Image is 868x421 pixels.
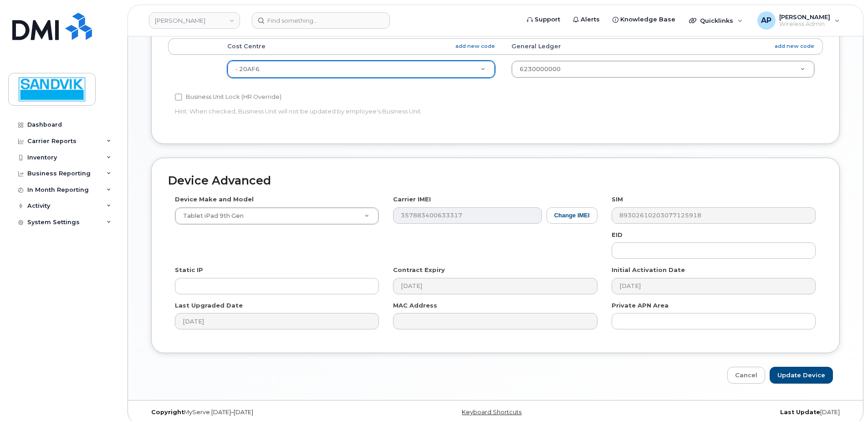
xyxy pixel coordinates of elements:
[612,231,623,239] label: EID
[613,409,847,416] div: [DATE]
[780,409,820,416] strong: Last Update
[606,10,682,29] a: Knowledge Base
[751,11,846,30] div: Annette Panzani
[779,21,830,28] span: Wireless Admin
[521,10,567,29] a: Support
[512,61,814,77] a: 6230000000
[149,12,240,29] a: Sandvik Tamrock
[520,66,561,72] span: 6230000000
[775,42,814,50] a: add new code
[567,10,606,29] a: Alerts
[175,301,243,310] label: Last Upgraded Date
[252,12,390,29] input: Find something...
[727,367,765,384] a: Cancel
[175,195,254,204] label: Device Make and Model
[462,409,521,416] a: Keyboard Shortcuts
[151,409,184,416] strong: Copyright
[144,409,378,416] div: MyServe [DATE]–[DATE]
[612,301,669,310] label: Private APN Area
[175,93,182,101] input: Business Unit Lock (HR Override)
[455,42,495,50] a: add new code
[175,92,281,103] label: Business Unit Lock (HR Override)
[393,195,431,204] label: Carrier IMEI
[612,195,623,204] label: SIM
[393,301,437,310] label: MAC Address
[228,61,495,77] a: - 20AF6
[700,17,733,24] span: Quicklinks
[770,367,833,384] input: Update Device
[393,266,445,274] label: Contract Expiry
[535,15,560,24] span: Support
[168,175,823,187] h2: Device Advanced
[761,15,771,26] span: AP
[546,207,597,224] button: Change IMEI
[175,266,203,274] label: Static IP
[175,107,597,116] p: Hint: When checked, Business Unit will not be updated by employee's Business Unit
[620,15,675,24] span: Knowledge Base
[779,13,830,21] span: [PERSON_NAME]
[581,15,600,24] span: Alerts
[178,212,244,220] span: Tablet iPad 9th Gen
[175,208,378,224] a: Tablet iPad 9th Gen
[235,66,260,72] span: - 20AF6
[683,11,749,30] div: Quicklinks
[503,38,823,55] th: General Ledger
[219,38,503,55] th: Cost Centre
[612,266,685,274] label: Initial Activation Date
